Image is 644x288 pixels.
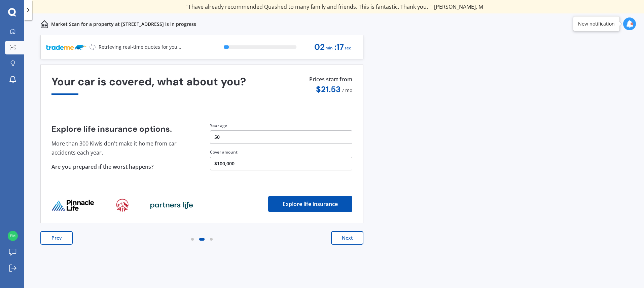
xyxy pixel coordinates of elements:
[210,149,352,155] div: Cover amount
[99,44,181,50] p: Retrieving real-time quotes for you...
[578,20,615,27] div: New notification
[331,231,363,245] button: Next
[51,139,194,157] p: More than 300 Kiwis don't make it home from car accidents each year.
[309,76,352,85] p: Prices start from
[316,84,341,94] span: $ 21.53
[116,199,129,212] img: life_provider_logo_1
[210,130,352,144] button: 50
[51,21,196,28] p: Market Scan for a property at [STREET_ADDRESS] is in progress
[342,87,352,93] span: / mo
[150,201,193,209] img: life_provider_logo_2
[314,43,325,52] span: 02
[51,199,95,211] img: life_provider_logo_0
[51,76,352,95] div: Your car is covered, what about you?
[345,44,351,53] span: sec
[8,231,18,241] img: 5a4c5d0cd84f4bc94f87ba42c457ffca
[334,43,344,52] span: : 17
[40,20,48,28] img: home-and-contents.b802091223b8502ef2dd.svg
[51,163,153,170] span: Are you prepared if the worst happens?
[210,123,352,129] div: Your age
[268,196,352,212] button: Explore life insurance
[40,231,73,245] button: Prev
[325,44,333,53] span: min
[51,124,194,134] h4: Explore life insurance options.
[210,157,352,170] button: $100,000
